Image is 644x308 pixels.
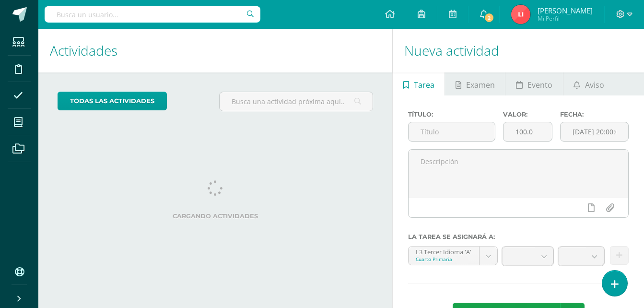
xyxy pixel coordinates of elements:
input: Fecha de entrega [561,122,628,141]
div: L3 Tercer Idioma 'A' [416,247,472,256]
a: Evento [505,72,562,95]
span: Tarea [414,73,434,96]
h1: Actividades [50,29,381,72]
a: todas las Actividades [58,92,167,110]
input: Busca un usuario... [45,6,260,23]
a: Examen [445,72,505,95]
label: Cargando actividades [58,213,373,220]
span: Examen [466,73,495,96]
input: Puntos máximos [503,122,552,141]
span: [PERSON_NAME] [538,6,593,15]
a: Aviso [563,72,615,95]
input: Busca una actividad próxima aquí... [220,92,373,111]
input: Título [409,122,495,141]
label: Fecha: [560,111,629,118]
img: 01dd2756ea9e2b981645035e79ba90e3.png [511,5,530,24]
label: La tarea se asignará a: [408,233,629,240]
span: Evento [527,73,552,96]
a: Tarea [393,72,445,95]
div: Cuarto Primaria [416,256,472,262]
label: Título: [408,111,495,118]
span: 2 [484,12,494,23]
a: L3 Tercer Idioma 'A'Cuarto Primaria [409,247,497,265]
span: Aviso [585,73,604,96]
span: Mi Perfil [538,14,593,23]
h1: Nueva actividad [404,29,632,72]
label: Valor: [503,111,552,118]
